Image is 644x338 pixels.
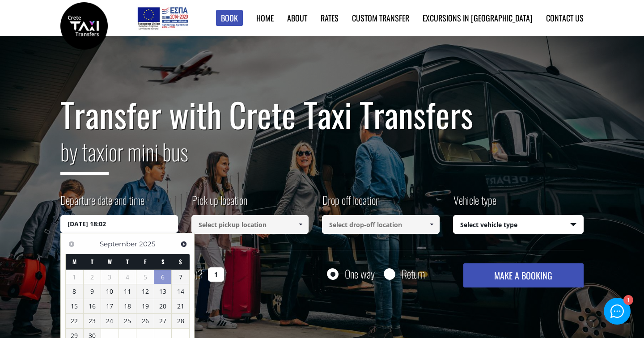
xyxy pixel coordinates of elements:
a: Contact us [546,12,584,24]
label: Drop off location [322,192,380,215]
a: 13 [154,284,172,299]
a: Show All Items [293,215,308,234]
a: Book [216,10,243,26]
a: 16 [84,299,101,313]
a: Crete Taxi Transfers | Safe Taxi Transfer Services from to Heraklion Airport, Chania Airport, Ret... [60,20,108,30]
span: 5 [136,270,154,284]
img: Crete Taxi Transfers | Safe Taxi Transfer Services from to Heraklion Airport, Chania Airport, Ret... [60,2,108,50]
a: 14 [172,284,189,299]
span: Sunday [179,257,182,266]
a: 10 [101,284,119,299]
a: 11 [119,284,136,299]
label: One way [345,268,375,279]
span: Tuesday [91,257,93,266]
a: 19 [136,299,154,313]
a: 26 [136,314,154,328]
a: 28 [172,314,189,328]
a: Rates [321,12,339,24]
div: 1 [623,296,633,305]
a: Previous [65,238,77,250]
a: 9 [84,284,101,299]
a: Custom Transfer [352,12,409,24]
span: Wednesday [108,257,112,266]
a: 15 [66,299,83,313]
label: Vehicle type [453,192,496,215]
span: 2025 [139,240,155,248]
a: Home [256,12,274,24]
span: Select vehicle type [453,215,584,234]
a: 22 [66,314,83,328]
span: 3 [101,270,119,284]
a: About [287,12,307,24]
a: Show All Items [424,215,439,234]
a: 7 [172,270,189,284]
a: 21 [172,299,189,313]
input: Select drop-off location [322,215,440,234]
input: Select pickup location [191,215,309,234]
span: Thursday [126,257,129,266]
h2: or mini bus [60,133,584,182]
span: Saturday [161,257,165,266]
a: 8 [66,284,83,299]
span: September [100,240,137,248]
label: Pick up location [191,192,247,215]
span: 2 [84,270,101,284]
a: 12 [136,284,154,299]
a: 27 [154,314,172,328]
h1: Transfer with Crete Taxi Transfers [60,96,584,133]
a: 25 [119,314,136,328]
span: by taxi [60,135,109,175]
a: 20 [154,299,172,313]
a: 23 [84,314,101,328]
a: 17 [101,299,119,313]
span: 4 [119,270,136,284]
label: Departure date and time [60,192,144,215]
a: 24 [101,314,119,328]
span: 1 [66,270,83,284]
span: Monday [72,257,76,266]
a: 18 [119,299,136,313]
a: Next [178,238,190,250]
button: MAKE A BOOKING [463,263,584,287]
label: Return [402,268,425,279]
span: Previous [68,241,75,248]
span: Next [180,241,187,248]
a: 6 [154,270,172,284]
img: e-bannersEUERDF180X90.jpg [136,4,189,31]
a: Excursions in [GEOGRAPHIC_DATA] [423,12,533,24]
span: Friday [144,257,147,266]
